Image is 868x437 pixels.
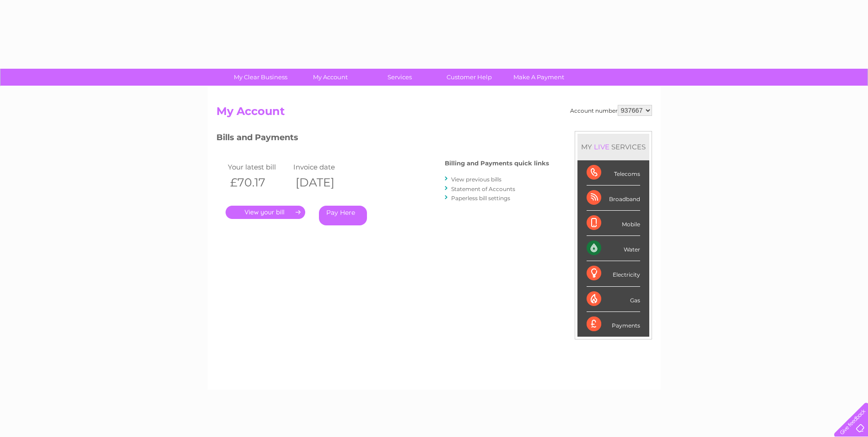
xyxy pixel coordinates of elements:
[291,173,357,192] th: [DATE]
[587,312,640,337] div: Payments
[445,160,549,167] h4: Billing and Payments quick links
[587,186,640,211] div: Broadband
[226,206,305,219] a: .
[592,142,611,151] div: LIVE
[570,105,652,116] div: Account number
[226,161,291,173] td: Your latest bill
[319,206,367,225] a: Pay Here
[587,236,640,261] div: Water
[292,69,368,86] a: My Account
[431,69,507,86] a: Customer Help
[223,69,298,86] a: My Clear Business
[587,261,640,286] div: Electricity
[587,287,640,312] div: Gas
[216,105,652,122] h2: My Account
[587,211,640,236] div: Mobile
[577,134,649,160] div: MY SERVICES
[216,131,549,147] h3: Bills and Payments
[451,176,501,183] a: View previous bills
[501,69,577,86] a: Make A Payment
[291,161,357,173] td: Invoice date
[226,173,291,192] th: £70.17
[362,69,437,86] a: Services
[587,160,640,186] div: Telecoms
[451,186,515,192] a: Statement of Accounts
[451,195,510,202] a: Paperless bill settings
